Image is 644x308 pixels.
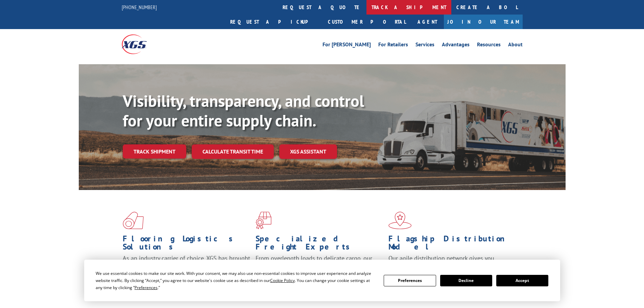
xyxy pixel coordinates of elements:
img: xgs-icon-focused-on-flooring-red [256,212,271,229]
a: Calculate transit time [192,144,274,159]
button: Accept [496,275,548,286]
button: Preferences [384,275,436,286]
b: Visibility, transparency, and control for your entire supply chain. [123,90,364,131]
span: As an industry carrier of choice, XGS has brought innovation and dedication to flooring logistics... [123,254,250,278]
h1: Flooring Logistics Solutions [123,235,251,254]
span: Our agile distribution network gives you nationwide inventory management on demand. [388,254,513,270]
a: For Retailers [378,42,408,49]
a: For [PERSON_NAME] [323,42,371,49]
a: Customer Portal [323,15,411,29]
a: About [508,42,523,49]
h1: Flagship Distribution Model [388,235,516,254]
img: xgs-icon-total-supply-chain-intelligence-red [123,212,144,229]
button: Decline [440,275,492,286]
span: Preferences [135,285,158,290]
p: From overlength loads to delicate cargo, our experienced staff knows the best way to move your fr... [256,254,383,284]
a: XGS ASSISTANT [279,144,337,159]
div: Cookie Consent Prompt [84,260,560,301]
div: We use essential cookies to make our site work. With your consent, we may also use non-essential ... [96,270,376,291]
a: Services [415,42,434,49]
span: Cookie Policy [270,278,295,283]
a: [PHONE_NUMBER] [122,4,157,10]
a: Track shipment [123,144,186,159]
img: xgs-icon-flagship-distribution-model-red [388,212,412,229]
a: Agent [411,15,444,29]
h1: Specialized Freight Experts [256,235,383,254]
a: Request a pickup [225,15,323,29]
a: Resources [477,42,501,49]
a: Advantages [442,42,470,49]
a: Join Our Team [444,15,523,29]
